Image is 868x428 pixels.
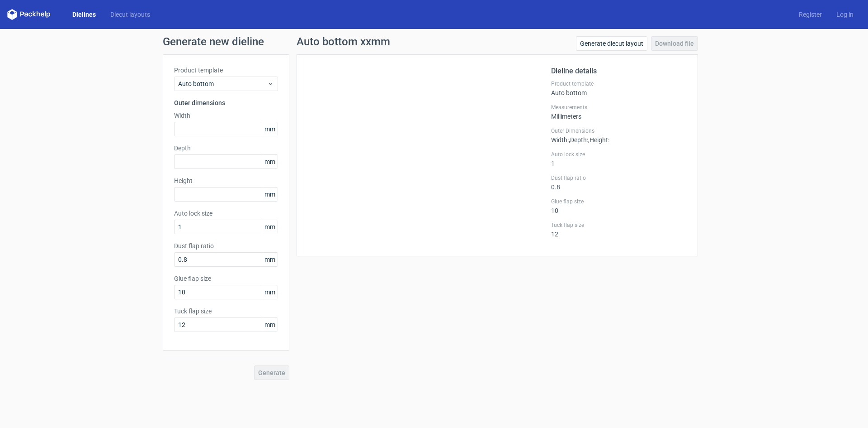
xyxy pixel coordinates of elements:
h1: Auto bottom xxmm [297,36,390,47]
label: Product template [174,66,278,75]
label: Measurements [551,104,687,111]
label: Dust flap ratio [551,174,687,182]
span: mm [262,155,278,168]
h3: Outer dimensions [174,98,278,107]
span: mm [262,318,278,332]
a: Generate diecut layout [576,36,647,51]
a: Diecut layouts [103,10,157,19]
div: 1 [551,151,687,167]
label: Width [174,111,278,120]
h2: Dieline details [551,66,687,77]
h1: Generate new dieline [163,36,705,47]
span: Auto bottom [178,79,267,88]
label: Outer Dimensions [551,127,687,135]
div: 0.8 [551,174,687,191]
div: Auto bottom [551,80,687,96]
label: Glue flap size [174,274,278,283]
span: Width : [551,136,569,144]
div: 10 [551,198,687,214]
label: Product template [551,80,687,87]
label: Tuck flap size [174,307,278,316]
label: Glue flap size [551,198,687,205]
div: Millimeters [551,104,687,120]
span: , Depth : [569,136,588,144]
label: Tuck flap size [551,221,687,229]
a: Dielines [65,10,103,19]
span: mm [262,253,278,266]
label: Dust flap ratio [174,241,278,250]
span: mm [262,188,278,201]
label: Auto lock size [174,209,278,218]
label: Depth [174,144,278,153]
span: , Height : [588,136,609,144]
span: mm [262,220,278,234]
span: mm [262,285,278,299]
a: Log in [829,10,861,19]
a: Register [792,10,829,19]
label: Auto lock size [551,151,687,158]
div: 12 [551,221,687,238]
span: mm [262,122,278,136]
label: Height [174,176,278,185]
